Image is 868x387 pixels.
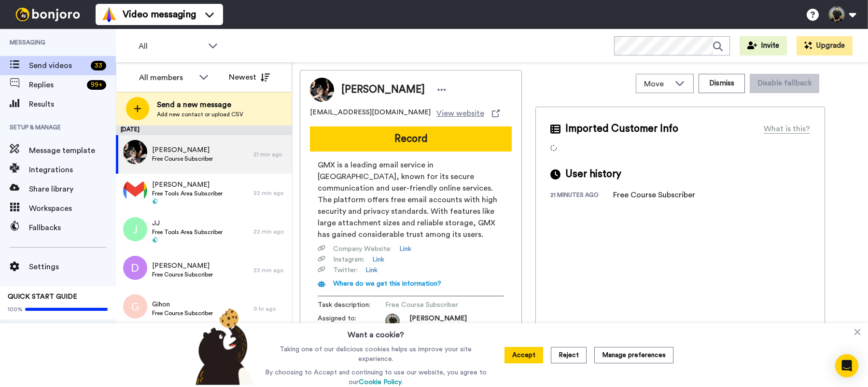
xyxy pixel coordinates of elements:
[318,314,385,328] span: Assigned to:
[333,255,364,264] span: Instagram :
[253,266,287,274] div: 22 min ago
[29,98,116,110] span: Results
[359,379,402,386] a: Cookie Policy
[436,108,484,119] span: View website
[152,271,213,278] span: Free Course Subscriber
[399,244,411,254] a: Link
[123,294,147,318] img: g.png
[504,347,543,363] button: Accept
[116,125,292,135] div: [DATE]
[613,189,695,201] div: Free Course Subscriber
[152,300,213,309] span: Gihon
[139,72,194,83] div: All members
[253,151,287,158] div: 21 min ago
[341,83,425,97] span: [PERSON_NAME]
[263,345,489,364] p: Taking one of our delicious cookies helps us improve your site experience.
[152,155,213,163] span: Free Course Subscriber
[253,189,287,197] div: 22 min ago
[835,354,858,377] div: Open Intercom Messenger
[565,122,678,136] span: Imported Customer Info
[551,347,587,363] button: Reject
[644,78,670,90] span: Move
[29,60,87,71] span: Send videos
[318,159,504,240] span: GMX is a leading email service in [GEOGRAPHIC_DATA], known for its secure communication and user-...
[29,261,116,273] span: Settings
[372,255,384,264] a: Link
[310,126,512,152] button: Record
[565,167,621,181] span: User history
[318,300,385,310] span: Task description :
[101,7,117,22] img: vm-color.svg
[253,228,287,235] div: 22 min ago
[8,305,23,313] span: 100%
[333,265,358,275] span: Twitter :
[29,222,116,234] span: Fallbacks
[348,323,404,341] h3: Want a cookie?
[365,265,378,275] a: Link
[91,61,106,70] div: 33
[436,108,500,119] a: View website
[152,180,223,190] span: [PERSON_NAME]
[310,108,431,119] span: [EMAIL_ADDRESS][DOMAIN_NAME]
[123,179,147,203] img: 93da9379-c329-4c22-b484-953b88707fe7.png
[409,314,467,328] span: [PERSON_NAME]
[12,8,84,21] img: bj-logo-header-white.svg
[333,244,392,254] span: Company Website :
[253,305,287,313] div: 9 hr ago
[152,190,223,197] span: Free Tools Area Subscriber
[797,36,853,55] button: Upgrade
[550,191,613,201] div: 21 minutes ago
[29,203,116,214] span: Workspaces
[263,368,489,387] p: By choosing to Accept and continuing to use our website, you agree to our .
[699,74,745,93] button: Dismiss
[29,164,116,176] span: Integrations
[29,183,116,195] span: Share library
[157,99,243,111] span: Send a new message
[750,74,819,93] button: Disable fallback
[310,78,334,102] img: Image of Mathis
[187,308,258,385] img: bear-with-cookie.png
[29,145,116,156] span: Message template
[740,36,787,55] button: Invite
[123,256,147,280] img: d.png
[385,314,400,328] img: dbb43e74-4438-4751-bed8-fc882dc9d16e-1616669848.jpg
[152,261,213,271] span: [PERSON_NAME]
[123,140,147,164] img: 05795638-46ed-4a9e-8d90-5dac002af653.jpg
[764,123,810,135] div: What is this?
[8,293,77,300] span: QUICK START GUIDE
[152,219,223,228] span: JJ
[139,41,203,52] span: All
[29,79,83,91] span: Replies
[152,228,223,236] span: Free Tools Area Subscriber
[152,309,213,317] span: Free Course Subscriber
[87,80,106,90] div: 99 +
[152,145,213,155] span: [PERSON_NAME]
[157,111,243,118] span: Add new contact or upload CSV
[333,280,441,287] span: Where do we get this information?
[385,300,477,310] span: Free Course Subscriber
[594,347,673,363] button: Manage preferences
[123,217,147,241] img: j.png
[123,8,196,21] span: Video messaging
[222,68,277,87] button: Newest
